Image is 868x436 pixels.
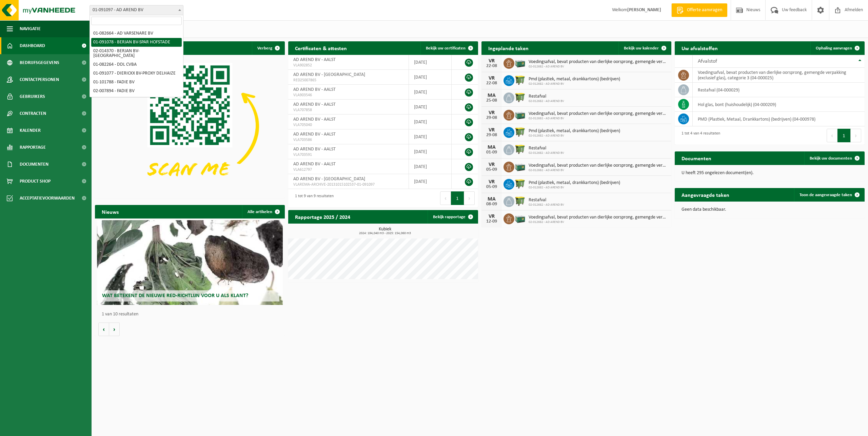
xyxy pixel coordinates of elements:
a: Ophaling aanvragen [810,41,864,55]
span: Contactpersonen [20,71,59,88]
td: restafval (04-000029) [693,83,865,97]
li: 01-082264 - DDL CVBA [91,60,182,69]
span: AD AREND BV - AALST [293,87,336,92]
span: Pmd (plastiek, metaal, drankkartons) (bedrijven) [529,77,620,82]
a: Bekijk uw certificaten [420,41,477,55]
div: VR [485,162,498,167]
div: 22-08 [485,64,498,68]
div: MA [485,93,498,98]
div: VR [485,110,498,116]
span: AD AREND BV - [GEOGRAPHIC_DATA] [293,177,365,182]
span: Bekijk uw certificaten [426,46,466,50]
img: PB-LB-0680-HPE-GN-01 [514,57,526,68]
li: 01-091077 - DIERICKX BV-PROXY DELHAIZE [91,69,182,78]
span: 02-012682 - AD AREND BV [529,203,564,207]
span: Voedingsafval, bevat producten van dierlijke oorsprong, gemengde verpakking (exc... [529,111,668,117]
span: Verberg [257,46,272,50]
span: AD AREND BV - AALST [293,102,336,107]
td: [DATE] [409,100,452,115]
td: voedingsafval, bevat producten van dierlijke oorsprong, gemengde verpakking (exclusief glas), cat... [693,68,865,83]
img: PB-LB-0680-HPE-GN-01 [514,161,526,172]
img: PB-LB-0680-HPE-GN-01 [514,109,526,120]
span: Pmd (plastiek, metaal, drankkartons) (bedrijven) [529,180,620,186]
div: 12-09 [485,219,498,224]
span: Voedingsafval, bevat producten van dierlijke oorsprong, gemengde verpakking (exc... [529,215,668,220]
img: WB-1100-HPE-GN-51 [514,178,526,189]
div: 1 tot 4 van 4 resultaten [678,128,720,143]
td: [DATE] [409,159,452,174]
button: Previous [827,129,837,142]
span: Bekijk uw documenten [810,156,852,161]
div: VR [485,214,498,219]
span: AD AREND BV - AALST [293,132,336,137]
button: Previous [440,191,451,205]
div: VR [485,58,498,64]
span: Kalender [20,122,41,139]
h2: Ingeplande taken [481,41,535,55]
span: 01-091097 - AD AREND BV [90,5,183,15]
div: 08-09 [485,202,498,207]
span: 02-012682 - AD AREND BV [529,82,620,86]
li: 01-082664 - AD VARSENARE BV [91,29,182,38]
img: WB-1100-HPE-GN-51 [514,126,526,138]
div: 05-09 [485,167,498,172]
img: Download de VHEPlus App [95,55,285,197]
span: 2024: 194,040 m3 - 2025: 154,060 m3 [292,232,478,235]
div: VR [485,127,498,133]
span: Ophaling aanvragen [816,46,852,50]
li: 02-007894 - FADIE BV [91,87,182,96]
span: 02-012682 - AD AREND BV [529,134,620,138]
span: Contracten [20,105,46,122]
span: Wat betekent de nieuwe RED-richtlijn voor u als klant? [102,293,248,298]
div: 01-09 [485,150,498,155]
span: VLA703591 [293,152,403,158]
span: Toon de aangevraagde taken [800,193,852,197]
li: 01-091078 - BERJAN BV-SPAR HOFSTADE [91,38,182,47]
td: [DATE] [409,55,452,70]
div: MA [485,196,498,202]
img: WB-1100-HPE-GN-50 [514,91,526,103]
span: 02-012682 - AD AREND BV [529,99,564,103]
span: Offerte aanvragen [685,7,724,14]
span: 02-012682 - AD AREND BV [529,220,668,224]
span: VLA703586 [293,137,403,143]
div: 29-08 [485,133,498,138]
span: Documenten [20,156,48,173]
td: [DATE] [409,85,452,100]
span: Bedrijfsgegevens [20,54,59,71]
a: Offerte aanvragen [671,3,727,17]
td: [DATE] [409,70,452,85]
button: Verberg [252,41,284,55]
span: VLAREMA-ARCHIVE-20131015102537-01-091097 [293,182,403,187]
td: [DATE] [409,115,452,129]
span: AD AREND BV - AALST [293,117,336,122]
span: Acceptatievoorwaarden [20,190,75,207]
span: 02-012682 - AD AREND BV [529,65,668,69]
div: 05-09 [485,185,498,189]
button: 1 [451,191,464,205]
span: Navigatie [20,20,41,37]
img: PB-LB-0680-HPE-GN-01 [514,212,526,224]
div: MA [485,145,498,150]
span: 02-012682 - AD AREND BV [529,186,620,190]
button: Volgende [109,323,120,336]
a: Bekijk uw documenten [804,151,864,165]
span: Gebruikers [20,88,45,105]
span: 02-012682 - AD AREND BV [529,117,668,121]
span: Restafval [529,198,564,203]
button: Vorige [98,323,109,336]
span: Restafval [529,94,564,99]
span: AD AREND BV - AALST [293,147,336,152]
h2: Uw afvalstoffen [675,41,725,55]
a: Bekijk rapportage [428,210,477,224]
span: 02-012682 - AD AREND BV [529,151,564,155]
li: 02-014370 - BERJAN BV-[GEOGRAPHIC_DATA] [91,47,182,60]
span: 02-012682 - AD AREND BV [529,168,668,172]
span: AD AREND BV - AALST [293,57,336,62]
span: AD AREND BV - AALST [293,162,336,167]
td: [DATE] [409,144,452,159]
p: Geen data beschikbaar. [682,207,858,212]
h2: Rapportage 2025 / 2024 [288,210,357,223]
span: VLA705040 [293,122,403,128]
h2: Certificaten & attesten [288,41,354,55]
